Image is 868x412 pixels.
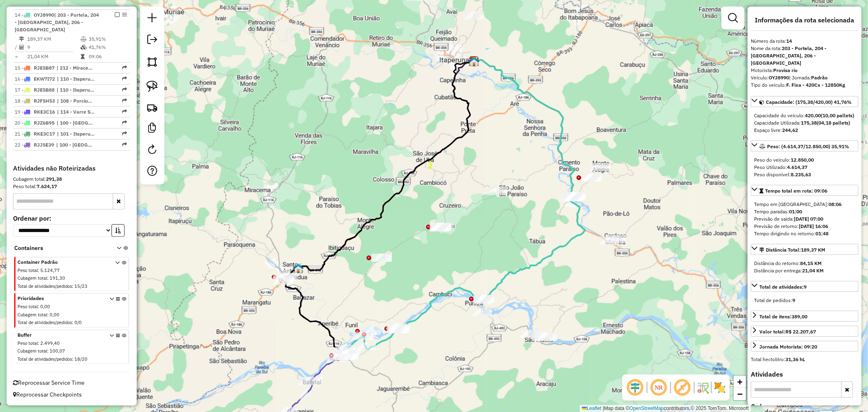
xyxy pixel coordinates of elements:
[57,130,94,138] span: 101 - Itaperuna - Guarita, 102 - Itaperuna - Cidade Nova
[17,304,38,309] span: Peso total
[50,275,65,281] span: 191,30
[562,192,583,200] div: Atividade não roteirizada - REIS DISTRIBUICaO
[112,224,125,237] button: Ordem crescente
[47,275,48,281] span: :
[19,37,24,42] i: Distância Total
[19,45,24,50] i: Total de Atividades
[519,330,540,338] div: Atividade não roteirizada - B. PEREIRA SILVA &am
[751,281,858,292] a: Total de atividades:9
[751,311,858,322] a: Total de itens:389,00
[34,12,54,18] span: OYJ8990
[469,56,479,67] img: UDC Zumpy Itaperuna
[791,171,811,178] strong: 8.235,63
[74,283,87,289] span: 15/23
[40,267,60,273] span: 5.124,77
[751,294,858,307] div: Total de atividades:9
[751,45,858,67] div: Nome da rota:
[13,183,130,190] div: Peso total:
[785,356,805,362] strong: 31,36 hL
[737,377,743,387] span: +
[74,356,87,362] span: 18/20
[430,223,450,231] div: Atividade não roteirizada - MISAEL DA SILVA RIBEIRO
[122,12,127,17] em: Opções
[146,56,158,68] img: Selecionar atividades - polígono
[50,348,65,354] span: 100,07
[754,215,855,223] div: Previsão de saída:
[15,76,55,82] span: 16 -
[17,348,47,354] span: Cubagem total
[773,67,798,73] strong: Provisa rio
[34,120,55,126] span: RJZ6B95
[751,45,826,66] strong: 203 - Portela, 204 - [GEOGRAPHIC_DATA], 206 - [GEOGRAPHIC_DATA]
[38,304,39,309] span: :
[15,87,55,93] span: 17 -
[630,405,664,411] a: OpenStreetMap
[50,312,59,318] span: 0,00
[15,109,55,115] span: 19 -
[563,193,584,201] div: Atividade não roteirizada - PIZZA FUNDO KINTA
[801,247,825,253] span: 189,37 KM
[751,81,858,89] div: Tipo do veículo:
[649,378,669,397] span: Ocultar NR
[13,175,130,183] div: Cubagem total:
[606,235,626,243] div: Atividade não roteirizada - QUIOSQ MARCO e DARIO
[474,295,494,303] div: Atividade não roteirizada - BAR DO DOLAR
[816,230,829,237] strong: 01:48
[734,376,746,388] a: Zoom in
[88,43,127,51] td: 41,76%
[15,120,55,126] span: 20 -
[293,263,304,274] img: PA - ITAPERUNA
[34,87,55,93] span: RJE5B88
[17,356,72,362] span: Total de atividades/pedidos
[81,54,85,59] i: Tempo total em rota
[144,120,160,138] a: Criar modelo
[122,65,127,70] em: Rota exportada
[599,237,619,245] div: Atividade não roteirizada - MATEUS ANDRADE
[673,378,692,397] span: Exibir rótulo
[751,96,858,107] a: Capacidade: (175,38/420,00) 41,76%
[144,141,160,160] a: Reroteirizar Sessão
[57,86,94,94] span: 110 - Itaperuna / Aeroporto
[759,246,825,254] div: Distância Total:
[57,75,94,83] span: 110 - Itaperuna / Aeroporto, 212 - Miracema
[769,75,789,81] strong: OYJ8990
[800,260,822,266] strong: 84,15 KM
[759,343,817,351] div: Jornada Motorista: 09:20
[564,193,584,202] div: Atividade não roteirizada - FRANCISCO DE ASSIS G
[17,259,105,266] span: Container Padrão
[37,183,57,189] strong: 7.624,17
[713,381,726,394] img: Exibir/Ocultar setores
[473,296,494,304] div: Atividade não roteirizada - QUENTINHAS SABOR CAS
[804,284,807,290] strong: 9
[754,171,855,178] div: Peso disponível:
[799,223,828,229] strong: [DATE] 16:06
[387,323,407,331] div: Atividade não roteirizada - ELI BEER
[38,267,39,273] span: :
[794,216,823,222] strong: [DATE] 07:00
[751,256,858,278] div: Distância Total:189,37 KM
[582,173,602,182] div: Atividade não roteirizada - MARCIANO FONSECA RANGEL
[821,112,854,118] strong: (10,00 pallets)
[801,120,817,126] strong: 175,38
[603,405,604,411] span: |
[122,109,127,114] em: Rota exportada
[754,223,855,230] div: Previsão de retorno:
[751,370,858,378] h4: Atividades
[751,16,858,24] h4: Informações da rota selecionada
[81,45,87,50] i: % de utilização da cubagem
[15,12,99,33] span: 14 -
[74,320,82,325] span: 0/0
[765,188,827,194] span: Tempo total em rota: 09:06
[14,244,106,252] span: Containers
[27,43,80,51] td: 9
[15,12,99,33] span: | 203 - Portela, 204 - [GEOGRAPHIC_DATA], 206 - [GEOGRAPHIC_DATA]
[751,153,858,182] div: Peso: (4.614,37/12.850,00) 35,91%
[751,67,858,74] div: Motorista:
[431,223,451,231] div: Atividade não roteirizada - JAIME FERREIRA DA SI
[47,312,48,318] span: :
[146,81,158,92] img: Selecionar atividades - laço
[565,192,586,200] div: Atividade não roteirizada - Deposito do Plinio
[782,127,798,133] strong: 244,62
[273,277,293,285] div: Atividade não roteirizada - RX COMERCIO DE ALIMENTOS E BEBIDAS LTDA
[13,164,130,172] h4: Atividades não Roteirizadas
